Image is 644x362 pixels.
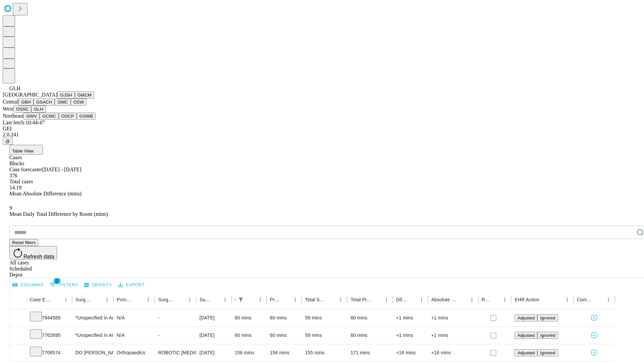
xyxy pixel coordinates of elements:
[30,344,69,361] div: 7708574
[158,297,175,302] div: Surgery Name
[54,278,60,284] span: 1
[77,113,96,120] button: GSWB
[144,295,153,304] button: Menu
[158,327,193,344] div: -
[117,344,151,361] div: Orthopaedics
[13,312,23,324] button: Expand
[117,327,151,344] div: N/A
[517,350,535,355] span: Adjusted
[13,347,23,359] button: Expand
[3,132,641,138] div: 2.0.241
[256,295,265,304] button: Menu
[52,295,61,304] button: Sort
[305,297,326,302] div: Total Scheduled Duration
[431,327,475,344] div: +1 mins
[220,295,230,304] button: Menu
[482,297,490,302] div: Resolved in EHR
[34,99,55,106] button: GSACH
[31,106,46,113] button: GLH
[102,295,112,304] button: Menu
[458,295,467,304] button: Sort
[59,113,77,120] button: OSCP
[290,295,300,304] button: Menu
[351,344,389,361] div: 171 mins
[431,344,475,361] div: +16 mins
[417,295,426,304] button: Menu
[75,297,92,302] div: Surgeon Name
[577,297,594,302] div: Comments
[3,113,23,119] span: Northeast
[75,92,94,99] button: GMCM
[9,239,38,246] button: Reset filters
[55,99,70,106] button: GMC
[13,330,23,342] button: Expand
[408,295,417,304] button: Sort
[351,309,389,326] div: 60 mins
[327,295,336,304] button: Sort
[270,297,281,302] div: Predicted In Room Duration
[540,333,555,338] span: Ignored
[396,344,425,361] div: +16 mins
[9,185,21,190] span: 14.19
[270,309,299,326] div: 60 mins
[9,167,42,172] span: Case forecaster
[75,344,110,361] div: DO [PERSON_NAME] [PERSON_NAME]
[30,297,51,302] div: Case Epic Id
[40,113,59,120] button: GCMC
[61,295,70,304] button: Menu
[396,297,407,302] div: Difference
[235,309,263,326] div: 60 mins
[13,106,32,113] button: OSSC
[9,205,12,211] span: 9
[185,295,195,304] button: Menu
[396,309,425,326] div: +1 mins
[235,327,263,344] div: 60 mins
[305,327,344,344] div: 59 mins
[200,327,228,344] div: [DATE]
[305,309,344,326] div: 59 mins
[236,295,246,304] div: 1 active filter
[117,309,151,326] div: N/A
[235,297,235,302] div: Scheduled In Room Duration
[336,295,345,304] button: Menu
[134,295,144,304] button: Sort
[200,309,228,326] div: [DATE]
[3,106,13,112] span: West
[491,295,500,304] button: Sort
[540,350,555,355] span: Ignored
[12,240,36,245] span: Reset filters
[9,191,82,196] span: Mean Absolute Difference (mins)
[3,120,45,125] span: Last fetch: 10:44:47
[5,139,10,144] span: @
[57,92,75,99] button: GJSH
[200,297,210,302] div: Surgery Date
[158,344,193,361] div: ROBOTIC [MEDICAL_DATA] KNEE TOTAL
[211,295,220,304] button: Sort
[305,344,344,361] div: 155 mins
[372,295,382,304] button: Sort
[515,314,537,321] button: Adjusted
[431,297,457,302] div: Absolute Difference
[235,344,263,361] div: 156 mins
[9,85,20,91] span: GLH
[281,295,290,304] button: Sort
[200,344,228,361] div: [DATE]
[75,327,110,344] div: *Unspecified In And Out Surgery Glh
[75,309,110,326] div: *Unspecified In And Out Surgery Glh
[594,295,604,304] button: Sort
[3,138,13,145] button: @
[517,315,535,320] span: Adjusted
[382,295,391,304] button: Menu
[537,314,558,321] button: Ignored
[515,332,537,339] button: Adjusted
[3,99,18,105] span: Central
[9,211,108,217] span: Mean Daily Total Difference by Room (mins)
[117,297,133,302] div: Primary Service
[517,333,535,338] span: Adjusted
[9,179,33,184] span: Total cases
[270,327,299,344] div: 60 mins
[431,309,475,326] div: +1 mins
[3,126,641,132] div: GEI
[562,295,572,304] button: Menu
[515,297,539,302] div: EHR Action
